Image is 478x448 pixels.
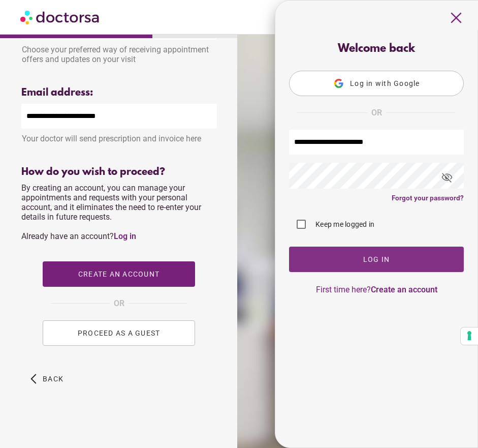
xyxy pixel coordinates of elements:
[21,129,217,143] div: Your doctor will send prescription and invoice here
[43,375,63,383] span: Back
[313,219,374,229] label: Keep me logged in
[114,231,136,241] a: Log in
[43,261,195,287] button: Create an account
[350,79,420,87] span: Log in with Google
[21,183,201,241] span: By creating an account, you can manage your appointments and requests with your personal account,...
[461,327,478,345] button: Your consent preferences for tracking technologies
[371,285,437,294] a: Create an account
[114,297,124,310] span: OR
[392,194,464,202] a: Forgot your password?
[371,106,382,120] span: OR
[21,166,217,178] div: How do you wish to proceed?
[289,285,464,294] p: First time here?
[363,255,390,263] span: Log In
[43,320,195,346] button: PROCEED AS A GUEST
[78,329,161,337] span: PROCEED AS A GUEST
[433,164,461,191] span: visibility_off
[20,6,101,28] img: Doctorsa.com
[289,247,464,272] button: Log In
[21,40,217,64] div: Choose your preferred way of receiving appointment offers and updates on your visit
[26,366,68,392] button: arrow_back_ios Back
[447,8,466,27] span: close
[289,43,464,55] div: Welcome back
[289,71,464,96] button: Log in with Google
[78,270,160,278] span: Create an account
[21,87,217,99] div: Email address:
